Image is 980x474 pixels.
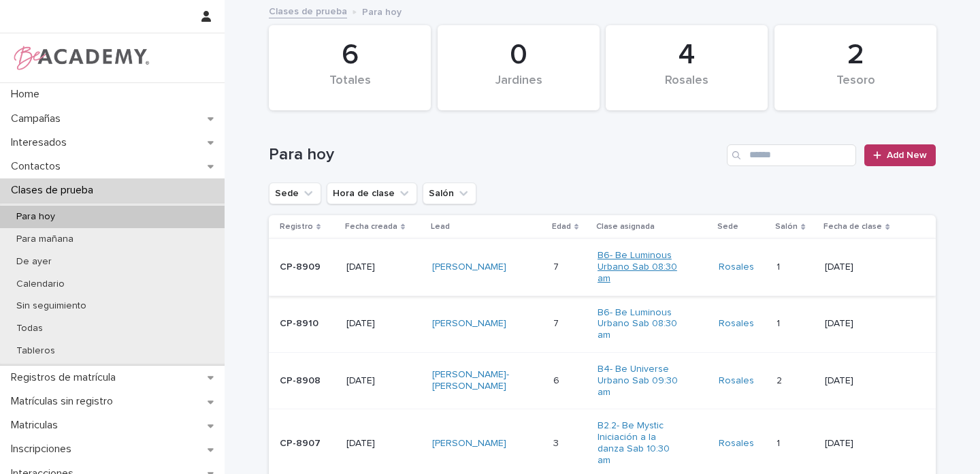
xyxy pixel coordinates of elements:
button: Salón [423,183,476,204]
p: 6 [553,373,562,387]
button: Sede [269,183,321,204]
p: 3 [553,435,561,449]
tr: CP-8908[DATE][PERSON_NAME]-[PERSON_NAME] 66 B4- Be Universe Urbano Sab 09:30 am Rosales 22 [DATE] [269,352,936,409]
a: B6- Be Luminous Urbano Sab 08:30 am [598,250,683,284]
img: WPrjXfSUmiLcdUfaYY4Q [11,44,150,72]
p: CP-8908 [280,375,336,387]
a: B6- Be Luminous Urbano Sab 08:30 am [598,307,683,341]
p: [DATE] [346,375,421,387]
p: 1 [777,259,783,273]
p: Lead [431,219,450,234]
p: 2 [777,373,785,387]
p: [DATE] [346,438,421,449]
p: Matrículas sin registro [5,395,124,408]
a: Rosales [719,438,754,449]
p: CP-8909 [280,262,336,273]
p: [DATE] [346,262,421,273]
p: Sin seguimiento [5,300,97,312]
a: [PERSON_NAME] [432,262,506,273]
p: [DATE] [346,318,421,330]
div: Tesoro [798,74,913,102]
p: Para mañana [5,234,84,245]
a: [PERSON_NAME]-[PERSON_NAME] [432,369,517,392]
p: Sede [717,219,738,234]
p: CP-8910 [280,318,336,330]
p: Contactos [5,160,71,173]
a: [PERSON_NAME] [432,318,506,330]
p: Home [5,88,50,101]
span: Add New [887,151,927,160]
p: 7 [553,259,561,273]
tr: CP-8910[DATE][PERSON_NAME] 77 B6- Be Luminous Urbano Sab 08:30 am Rosales 11 [DATE] [269,296,936,352]
p: Interesados [5,136,78,149]
p: De ayer [5,256,63,268]
div: 6 [292,38,408,72]
p: [DATE] [825,262,910,273]
p: [DATE] [825,375,910,387]
p: Clase asignada [596,219,655,234]
div: Jardines [461,74,576,102]
a: Add New [864,144,936,166]
a: Rosales [719,318,754,330]
div: 2 [798,38,913,72]
a: B4- Be Universe Urbano Sab 09:30 am [598,364,683,398]
p: 7 [553,315,561,330]
h1: Para hoy [269,145,721,165]
p: Campañas [5,112,71,125]
p: Registros de matrícula [5,371,127,384]
p: Inscripciones [5,443,82,456]
div: 0 [461,38,576,72]
p: Salón [775,219,798,234]
a: Clases de prueba [269,3,347,18]
p: Fecha de clase [823,219,882,234]
p: 1 [777,435,783,449]
a: [PERSON_NAME] [432,438,506,449]
a: B2.2- Be Mystic Iniciación a la danza Sab 10:30 am [598,420,683,466]
p: Para hoy [362,3,402,18]
tr: CP-8909[DATE][PERSON_NAME] 77 B6- Be Luminous Urbano Sab 08:30 am Rosales 11 [DATE] [269,239,936,296]
p: Para hoy [5,211,66,223]
button: Hora de clase [327,183,417,204]
input: Search [727,144,856,166]
p: CP-8907 [280,438,336,449]
p: Clases de prueba [5,184,104,197]
p: Todas [5,323,54,334]
a: Rosales [719,262,754,273]
p: 1 [777,315,783,330]
p: [DATE] [825,318,910,330]
p: [DATE] [825,438,910,449]
p: Fecha creada [345,219,397,234]
p: Tableros [5,345,66,357]
div: Rosales [629,74,745,102]
a: Rosales [719,375,754,387]
p: Matriculas [5,419,69,432]
div: Totales [292,74,408,102]
p: Edad [552,219,571,234]
p: Calendario [5,279,76,290]
div: 4 [629,38,745,72]
p: Registro [280,219,313,234]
